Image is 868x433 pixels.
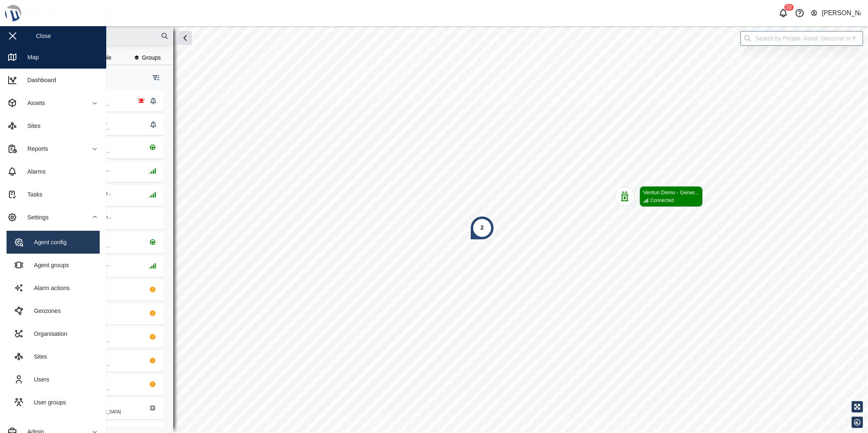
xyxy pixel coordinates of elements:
[822,8,861,18] div: [PERSON_NAME]
[21,76,56,85] div: Dashboard
[21,144,48,153] div: Reports
[28,306,61,315] div: Geozones
[615,186,703,207] div: Map marker
[7,277,100,299] a: Alarm actions
[94,55,112,60] span: People
[28,261,69,270] div: Agent groups
[650,197,674,205] div: Connected
[784,4,794,11] div: 50
[21,167,46,176] div: Alarms
[7,299,100,322] a: Geozones
[643,189,699,197] div: Venturi Demo - Gener...
[470,216,494,240] div: Map marker
[7,391,100,414] a: User groups
[36,31,51,40] div: Close
[28,329,67,338] div: Organisation
[7,231,100,254] a: Agent config
[26,26,868,433] canvas: Map
[481,223,484,232] div: 2
[21,213,49,222] div: Settings
[28,375,49,384] div: Users
[21,121,40,130] div: Sites
[810,7,861,19] button: [PERSON_NAME]
[28,398,66,407] div: User groups
[142,55,161,60] span: Groups
[28,283,69,292] div: Alarm actions
[28,238,67,247] div: Agent config
[21,98,45,107] div: Assets
[7,322,100,345] a: Organisation
[28,352,47,361] div: Sites
[4,4,110,22] img: Main Logo
[7,254,100,277] a: Agent groups
[7,345,100,368] a: Sites
[7,368,100,391] a: Users
[740,31,863,46] input: Search by People, Asset, Geozone or Place
[21,53,39,62] div: Map
[21,190,43,199] div: Tasks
